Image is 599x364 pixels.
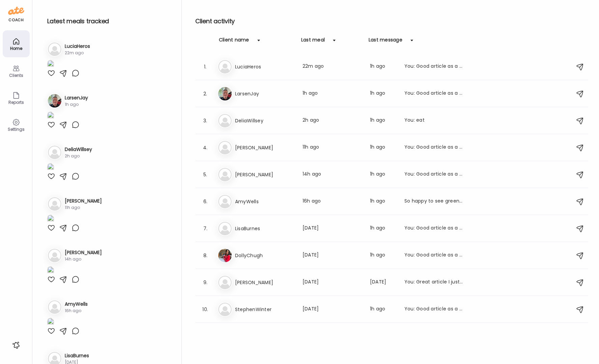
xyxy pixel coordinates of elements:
[47,215,54,224] img: images%2FIrNJUawwUnOTYYdIvOBtlFt5cGu2%2FQnn2IGgZyuER5XAQb7gy%2FVm7oWcV2Bz9PbTR4Ghs3_1080
[65,43,90,50] h3: LuciaHeros
[201,224,209,233] div: 7.
[303,251,362,260] div: [DATE]
[370,90,396,98] div: 1h ago
[404,144,464,152] div: You: Good article as a reminder to eat your veggies💚 20 Best Non-Starchy Vegetables to Add to You...
[235,117,294,125] h3: DeliaWillsey
[404,90,464,98] div: You: Good article as a reminder to eat your veggies💚 20 Best Non-Starchy Vegetables to Add to You...
[201,144,209,152] div: 4.
[370,63,396,71] div: 1h ago
[370,305,396,313] div: 1h ago
[48,146,61,159] img: bg-avatar-default.svg
[235,198,294,206] h3: AmyWells
[4,127,28,131] div: Settings
[303,171,362,179] div: 14h ago
[404,305,464,313] div: You: Good article as a reminder to eat your veggies💚 20 Best Non-Starchy Vegetables to Add to You...
[404,251,464,260] div: You: Good article as a reminder to eat your veggies💚 20 Best Non-Starchy Vegetables to Add to You...
[8,17,24,23] div: coach
[370,117,396,125] div: 1h ago
[195,16,588,26] h2: Client activity
[47,318,54,327] img: images%2FVeJUmU9xL5OtfHQnXXq9YpklFl83%2FJbPDwInezNJR0Ac101lf%2FHE3AMNfHKHEuV2PJr3fm_1080
[370,171,396,179] div: 1h ago
[4,73,28,78] div: Clients
[65,146,92,153] h3: DeliaWillsey
[235,251,294,260] h3: DollyChugh
[65,153,92,159] div: 2h ago
[48,249,61,262] img: bg-avatar-default.svg
[65,205,102,211] div: 11h ago
[404,224,464,233] div: You: Good article as a reminder to eat your veggies💚 20 Best Non-Starchy Vegetables to Add to You...
[65,256,102,262] div: 14h ago
[48,42,61,56] img: bg-avatar-default.svg
[235,171,294,179] h3: [PERSON_NAME]
[218,141,232,154] img: bg-avatar-default.svg
[47,266,54,275] img: images%2F3EpIFRBJ9jV3DGfsxbnITPpyzT63%2F0jv76QWSs5J5HwOSCH7M%2Fu9zfEfljCNzQQuYCTTPj_1080
[235,224,294,233] h3: LisaBurnes
[370,198,396,206] div: 1h ago
[4,46,28,51] div: Home
[201,305,209,313] div: 10.
[235,305,294,313] h3: StephenWinter
[369,36,402,47] div: Last message
[404,278,464,286] div: You: Great article I just came across about food cravings and wanted to share: [URL][DOMAIN_NAME]
[370,224,396,233] div: 1h ago
[48,197,61,211] img: bg-avatar-default.svg
[218,195,232,208] img: bg-avatar-default.svg
[218,60,232,73] img: bg-avatar-default.svg
[235,278,294,286] h3: [PERSON_NAME]
[370,278,396,286] div: [DATE]
[65,352,89,359] h3: LisaBurnes
[404,117,464,125] div: You: eat
[8,5,24,16] img: ate
[370,251,396,260] div: 1h ago
[218,249,232,262] img: avatars%2FGYIBTSL7Z7MIVGVtWXnrcXKF6q82
[218,303,232,316] img: bg-avatar-default.svg
[404,63,464,71] div: You: Good article as a reminder to eat your veggies💚 20 Best Non-Starchy Vegetables to Add to You...
[303,117,362,125] div: 2h ago
[47,60,54,69] img: images%2F1qYfsqsWO6WAqm9xosSfiY0Hazg1%2FhtZKoJ96BAzsM8nt6d0D%2FEVle6nW9mt59QunkaG8X_1080
[219,36,249,47] div: Client name
[303,198,362,206] div: 16h ago
[235,144,294,152] h3: [PERSON_NAME]
[201,278,209,286] div: 9.
[301,36,325,47] div: Last meal
[303,90,362,98] div: 1h ago
[404,171,464,179] div: You: Good article as a reminder to eat your veggies💚 20 Best Non-Starchy Vegetables to Add to You...
[218,168,232,181] img: bg-avatar-default.svg
[201,171,209,179] div: 5.
[4,100,28,104] div: Reports
[303,224,362,233] div: [DATE]
[48,94,61,108] img: avatars%2FpQclOzuQ2uUyIuBETuyLXmhsmXz1
[303,278,362,286] div: [DATE]
[65,50,90,56] div: 22m ago
[218,114,232,127] img: bg-avatar-default.svg
[303,63,362,71] div: 22m ago
[47,16,171,26] h2: Latest meals tracked
[235,63,294,71] h3: LuciaHeros
[370,144,396,152] div: 1h ago
[235,90,294,98] h3: LarsenJay
[218,276,232,289] img: bg-avatar-default.svg
[201,198,209,206] div: 6.
[201,90,209,98] div: 2.
[404,198,464,206] div: So happy to see green beans on this!
[201,117,209,125] div: 3.
[65,101,88,108] div: 1h ago
[303,144,362,152] div: 11h ago
[48,300,61,314] img: bg-avatar-default.svg
[47,163,54,172] img: images%2FGHdhXm9jJtNQdLs9r9pbhWu10OF2%2FEl2I2Zx2tn57D8XdecBf%2FsJtYUWR6HiLI9gJqYOew_1080
[65,249,102,256] h3: [PERSON_NAME]
[218,222,232,235] img: bg-avatar-default.svg
[201,251,209,260] div: 8.
[201,63,209,71] div: 1.
[303,305,362,313] div: [DATE]
[65,301,88,308] h3: AmyWells
[65,308,88,314] div: 16h ago
[65,94,88,101] h3: LarsenJay
[65,198,102,205] h3: [PERSON_NAME]
[47,112,54,121] img: images%2FpQclOzuQ2uUyIuBETuyLXmhsmXz1%2FPLONnc9XiEseqMjOMeKq%2FfyszznmsdzDJASDt20dU_1080
[218,87,232,100] img: avatars%2FpQclOzuQ2uUyIuBETuyLXmhsmXz1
